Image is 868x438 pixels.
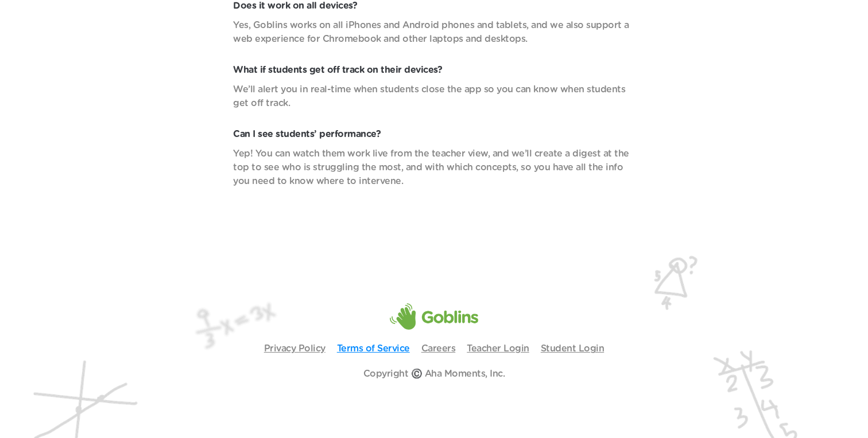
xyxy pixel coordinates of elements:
[337,344,410,353] a: Terms of Service
[233,18,635,46] p: Yes, Goblins works on all iPhones and Android phones and tablets, and we also support a web exper...
[233,147,635,188] p: Yep! You can watch them work live from the teacher view, and we’ll create a digest at the top to ...
[467,344,529,353] a: Teacher Login
[541,344,604,353] a: Student Login
[264,344,325,353] a: Privacy Policy
[363,367,505,381] p: Copyright ©️ Aha Moments, Inc.
[421,344,456,353] a: Careers
[233,127,635,141] p: Can I see students’ performance?
[233,63,635,77] p: What if students get off track on their devices?
[233,83,635,110] p: We’ll alert you in real-time when students close the app so you can know when students get off tr...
